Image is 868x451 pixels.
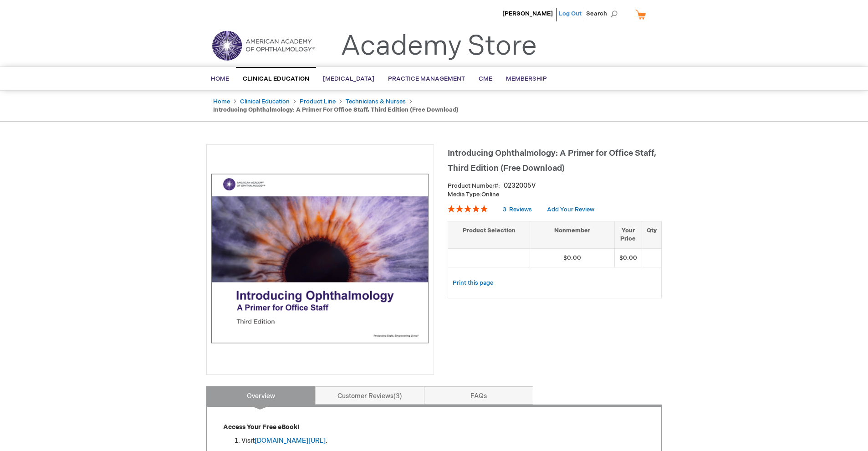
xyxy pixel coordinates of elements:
a: FAQs [424,386,533,405]
div: 100% [448,205,488,212]
th: Your Price [614,221,642,248]
span: 3 [503,206,506,213]
img: Introducing Ophthalmology: A Primer for Office Staff, Third Edition (Free Download) [211,149,429,367]
span: Clinical Education [243,75,309,82]
p: Online [448,190,662,199]
a: Overview [206,386,316,405]
a: [PERSON_NAME] [502,10,553,17]
a: Technicians & Nurses [346,98,406,105]
strong: Product Number [448,182,500,190]
a: Home [213,98,230,105]
strong: Access Your Free eBook! [223,423,299,431]
span: 3 [393,392,402,400]
span: Home [211,75,229,82]
strong: Media Type: [448,191,481,198]
a: Clinical Education [240,98,290,105]
span: [MEDICAL_DATA] [323,75,374,82]
span: Introducing Ophthalmology: A Primer for Office Staff, Third Edition (Free Download) [448,149,656,173]
a: 3 Reviews [503,206,533,213]
a: Log Out [559,10,582,17]
a: Academy Store [341,30,537,63]
td: $0.00 [530,248,615,267]
th: Product Selection [448,221,530,248]
li: Visit . [241,436,645,446]
td: $0.00 [614,248,642,267]
span: Reviews [509,206,532,213]
span: CME [479,75,492,82]
div: 0232005V [504,181,536,190]
a: [DOMAIN_NAME][URL] [255,437,326,445]
span: Practice Management [388,75,465,82]
th: Qty [642,221,661,248]
a: Print this page [453,277,493,289]
a: Customer Reviews3 [315,386,424,405]
strong: Introducing Ophthalmology: A Primer for Office Staff, Third Edition (Free Download) [213,106,459,113]
span: Membership [506,75,547,82]
span: Search [586,5,621,23]
a: Add Your Review [547,206,594,213]
th: Nonmember [530,221,615,248]
a: Product Line [300,98,336,105]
